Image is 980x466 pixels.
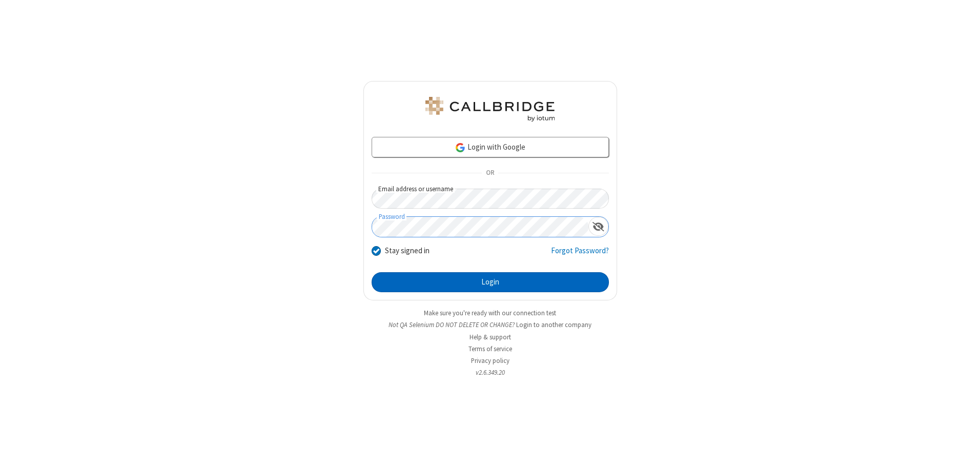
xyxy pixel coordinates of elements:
a: Terms of service [468,345,512,353]
input: Password [372,217,588,237]
a: Login with Google [372,137,609,157]
button: Login to another company [516,320,591,330]
label: Stay signed in [385,245,430,257]
a: Make sure you're ready with our connection test [424,309,556,317]
input: Email address or username [372,189,609,209]
a: Help & support [469,333,511,341]
span: OR [482,166,498,180]
iframe: Chat [954,439,972,459]
button: Login [372,272,609,293]
a: Privacy policy [471,356,509,365]
li: v2.6.349.20 [363,368,617,377]
a: Forgot Password? [551,245,609,265]
li: Not QA Selenium DO NOT DELETE OR CHANGE? [363,320,617,330]
img: google-icon.png [455,142,466,153]
img: QA Selenium DO NOT DELETE OR CHANGE [423,97,557,121]
div: Show password [588,217,608,236]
